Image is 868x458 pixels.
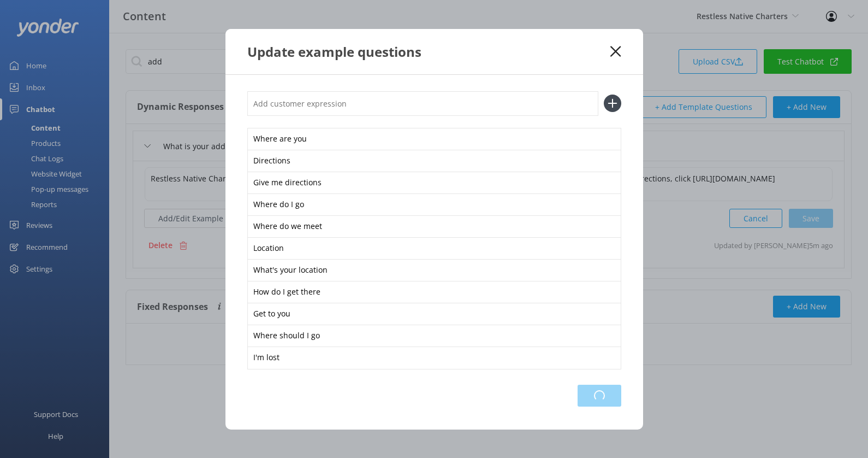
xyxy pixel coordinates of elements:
[247,303,621,326] div: Get to you
[247,281,621,304] div: How do I get there
[247,150,621,173] div: Directions
[610,46,621,57] button: Close
[247,43,611,61] div: Update example questions
[247,259,621,282] div: What's your location
[247,172,621,195] div: Give me directions
[247,215,621,238] div: Where do we meet
[247,91,598,116] input: Add customer expression
[247,347,621,369] div: I'm lost
[247,237,621,260] div: Location
[247,325,621,348] div: Where should I go
[247,193,621,216] div: Where do I go
[247,128,621,151] div: Where are you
